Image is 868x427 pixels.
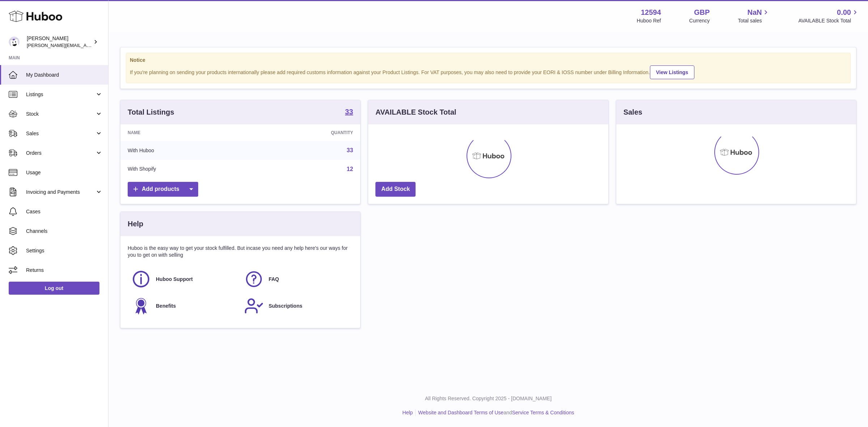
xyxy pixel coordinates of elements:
[347,166,353,172] a: 12
[269,276,279,283] span: FAQ
[130,57,847,64] strong: Notice
[26,111,95,118] span: Stock
[128,219,143,229] h3: Help
[120,160,250,179] td: With Shopify
[26,91,95,98] span: Listings
[418,410,503,415] a: Website and Dashboard Terms of Use
[375,182,416,197] a: Add Stock
[9,37,20,47] img: owen@wearemakewaves.com
[131,296,237,316] a: Benefits
[403,410,413,415] a: Help
[798,8,859,24] a: 0.00 AVAILABLE Stock Total
[747,8,762,17] span: NaN
[637,17,661,24] div: Huboo Ref
[345,108,353,117] a: 33
[156,276,193,283] span: Huboo Support
[26,208,103,215] span: Cases
[26,247,103,254] span: Settings
[798,17,859,24] span: AVAILABLE Stock Total
[269,303,302,309] span: Subscriptions
[26,150,95,157] span: Orders
[375,107,456,117] h3: AVAILABLE Stock Total
[130,64,847,79] div: If you're planning on sending your products internationally please add required customs informati...
[128,107,174,117] h3: Total Listings
[27,35,92,49] div: [PERSON_NAME]
[128,245,353,259] p: Huboo is the easy way to get your stock fulfilled. But incase you need any help here's our ways f...
[345,108,353,115] strong: 33
[250,124,361,141] th: Quantity
[624,107,642,117] h3: Sales
[244,296,350,316] a: Subscriptions
[128,182,198,197] a: Add products
[837,8,851,17] span: 0.00
[641,8,661,17] strong: 12594
[689,17,710,24] div: Currency
[694,8,710,17] strong: GBP
[156,303,176,309] span: Benefits
[26,130,95,137] span: Sales
[512,410,574,415] a: Service Terms & Conditions
[114,395,862,402] p: All Rights Reserved. Copyright 2025 - [DOMAIN_NAME]
[9,282,99,295] a: Log out
[244,269,350,289] a: FAQ
[738,17,770,24] span: Total sales
[416,409,574,416] li: and
[26,169,103,176] span: Usage
[26,228,103,235] span: Channels
[347,147,353,153] a: 33
[26,72,103,78] span: My Dashboard
[120,141,250,160] td: With Huboo
[26,267,103,274] span: Returns
[27,42,145,48] span: [PERSON_NAME][EMAIL_ADDRESS][DOMAIN_NAME]
[650,65,694,79] a: View Listings
[26,189,95,196] span: Invoicing and Payments
[738,8,770,24] a: NaN Total sales
[131,269,237,289] a: Huboo Support
[120,124,250,141] th: Name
